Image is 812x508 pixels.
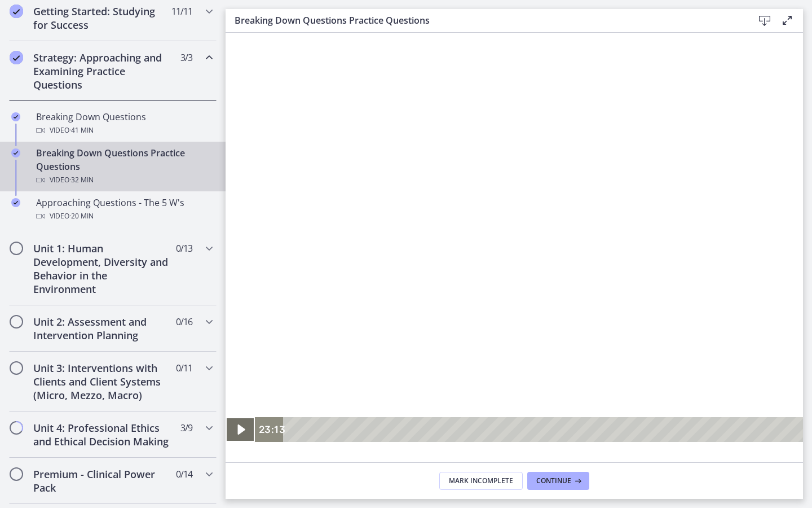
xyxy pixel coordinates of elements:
[36,209,212,223] div: Video
[33,5,171,32] h2: Getting Started: Studying for Success
[176,361,192,375] span: 0 / 11
[10,5,23,18] i: Completed
[536,476,571,485] span: Continue
[176,467,192,481] span: 0 / 14
[527,472,589,490] button: Continue
[171,5,192,18] span: 11 / 11
[176,242,192,255] span: 0 / 13
[69,173,94,187] span: · 32 min
[180,421,192,435] span: 3 / 9
[33,315,171,342] h2: Unit 2: Assessment and Intervention Planning
[36,110,212,137] div: Breaking Down Questions
[69,384,717,409] div: Playbar
[11,148,20,157] i: Completed
[33,242,171,296] h2: Unit 1: Human Development, Diversity and Behavior in the Environment
[69,209,94,223] span: · 20 min
[69,124,94,137] span: · 41 min
[439,472,523,490] button: Mark Incomplete
[176,315,192,329] span: 0 / 16
[33,467,171,494] h2: Premium - Clinical Power Pack
[11,198,20,207] i: Completed
[36,196,212,223] div: Approaching Questions - The 5 W's
[33,51,171,91] h2: Strategy: Approaching and Examining Practice Questions
[235,14,735,27] h3: Breaking Down Questions Practice Questions
[36,173,212,187] div: Video
[36,124,212,137] div: Video
[36,146,212,187] div: Breaking Down Questions Practice Questions
[33,421,171,448] h2: Unit 4: Professional Ethics and Ethical Decision Making
[33,361,171,402] h2: Unit 3: Interventions with Clients and Client Systems (Micro, Mezzo, Macro)
[180,51,192,64] span: 3 / 3
[449,476,513,485] span: Mark Incomplete
[226,33,803,442] iframe: Video Lesson
[11,112,20,121] i: Completed
[10,51,23,64] i: Completed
